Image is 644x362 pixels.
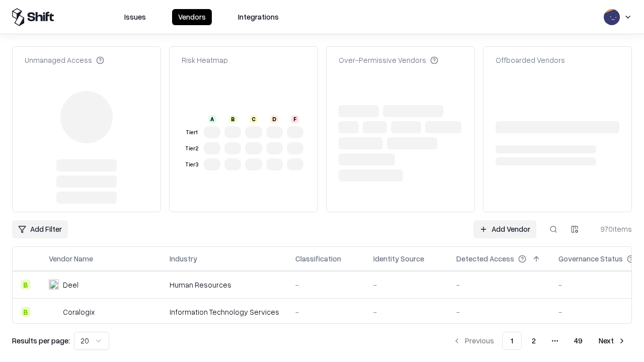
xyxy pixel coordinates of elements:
button: 49 [566,332,591,350]
div: C [250,115,258,123]
nav: pagination [447,332,632,350]
div: Tier 2 [184,144,200,153]
img: Deel [49,280,59,290]
div: B [21,307,31,317]
div: Deel [63,280,78,290]
div: Tier 1 [184,128,200,137]
button: Vendors [172,9,212,25]
div: Risk Heatmap [182,55,228,65]
div: Identity Source [373,253,424,264]
div: - [456,280,542,290]
div: Unmanaged Access [25,55,104,65]
p: Results per page: [12,335,70,346]
div: Information Technology Services [170,307,279,317]
div: Governance Status [558,253,623,264]
div: Industry [170,253,197,264]
div: - [295,307,357,317]
button: Integrations [232,9,285,25]
div: Vendor Name [49,253,93,264]
div: - [373,307,440,317]
a: Add Vendor [473,220,536,238]
div: F [291,115,299,123]
button: 2 [524,332,544,350]
div: Human Resources [170,280,279,290]
div: Over-Permissive Vendors [339,55,438,65]
div: D [270,115,278,123]
button: Issues [118,9,152,25]
img: Coralogix [49,307,59,317]
button: 1 [502,332,522,350]
div: A [208,115,216,123]
div: Detected Access [456,253,514,264]
div: - [295,280,357,290]
div: Classification [295,253,341,264]
button: Next [593,332,632,350]
div: 970 items [592,224,632,234]
div: Tier 3 [184,160,200,169]
div: - [373,280,440,290]
div: - [456,307,542,317]
div: Coralogix [63,307,95,317]
button: Add Filter [12,220,68,238]
div: B [229,115,237,123]
div: Offboarded Vendors [496,55,565,65]
div: B [21,280,31,290]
